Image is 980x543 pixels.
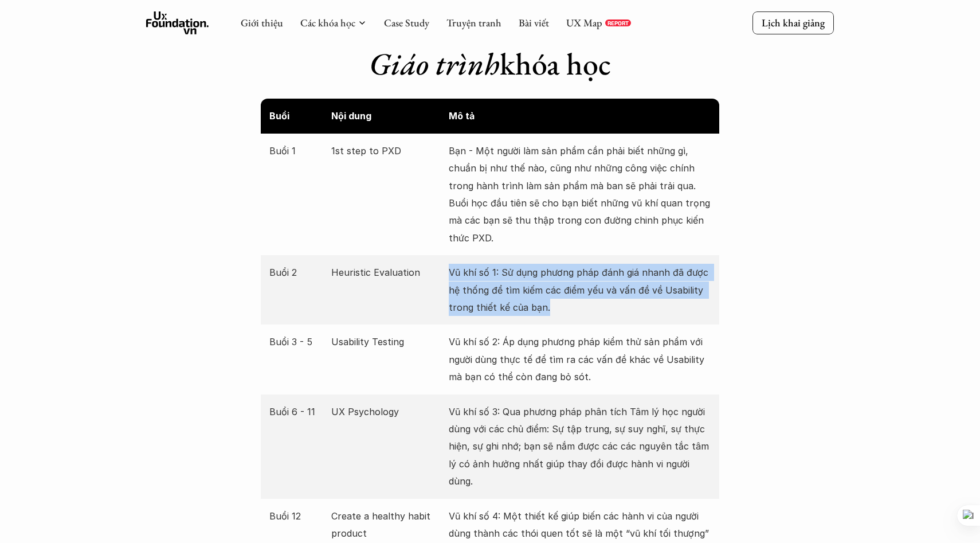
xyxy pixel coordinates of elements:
p: Heuristic Evaluation [331,264,444,281]
a: REPORT [605,19,631,26]
h1: khóa học [261,45,719,83]
a: Case Study [384,16,429,29]
p: Buổi 12 [269,507,326,525]
a: Các khóa học [300,16,355,29]
strong: Buổi [269,110,289,122]
strong: Nội dung [331,110,371,122]
em: Giáo trình [369,44,500,84]
p: Vũ khí số 3: Qua phương pháp phân tích Tâm lý học người dùng với các chủ điểm: Sự tập trung, sự s... [449,403,711,490]
p: Vũ khí số 2: Áp dụng phương pháp kiểm thử sản phẩm với người dùng thực tế để tìm ra các vấn đề kh... [449,333,711,385]
a: UX Map [566,16,602,29]
a: Lịch khai giảng [752,11,834,34]
strong: Mô tả [449,110,475,122]
p: Usability Testing [331,333,444,350]
a: Bài viết [519,16,549,29]
p: UX Psychology [331,403,444,420]
p: 1st step to PXD [331,142,444,159]
p: Buổi 6 - 11 [269,403,326,420]
p: Vũ khí số 1: Sử dụng phương pháp đánh giá nhanh đã được hệ thống để tìm kiếm các điểm yếu và vấn ... [449,264,711,316]
p: Lịch khai giảng [762,16,825,29]
p: Buổi 3 - 5 [269,333,326,350]
p: Buổi 2 [269,264,326,281]
p: REPORT [607,19,629,26]
a: Truyện tranh [446,16,501,29]
p: Buổi 1 [269,142,326,159]
p: Create a healthy habit product [331,507,444,542]
p: Bạn - Một người làm sản phẩm cần phải biết những gì, chuẩn bị như thế nào, cũng như những công vi... [449,142,711,247]
a: Giới thiệu [241,16,283,29]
